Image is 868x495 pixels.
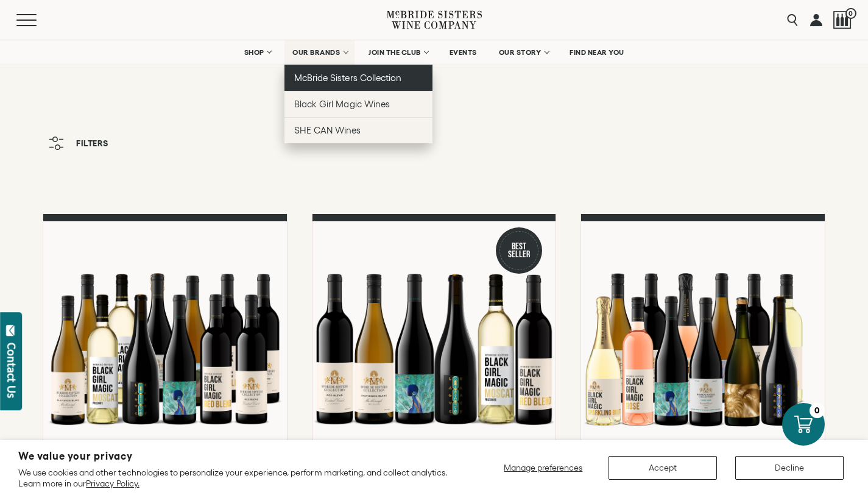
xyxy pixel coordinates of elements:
[491,40,556,65] a: OUR STORY
[16,14,60,26] button: Mobile Menu Trigger
[570,48,624,57] span: FIND NEAR YOU
[496,456,590,480] button: Manage preferences
[450,48,477,57] span: EVENTS
[294,125,361,135] span: SHE CAN Wines
[562,40,632,65] a: FIND NEAR YOU
[504,463,582,472] span: Manage preferences
[499,48,542,57] span: OUR STORY
[284,40,355,65] a: OUR BRANDS
[284,91,432,117] a: Black Girl Magic Wines
[292,48,340,57] span: OUR BRANDS
[244,48,264,57] span: SHOP
[361,40,436,65] a: JOIN THE CLUB
[76,139,108,148] span: Filters
[810,403,825,418] div: 0
[845,8,856,19] span: 0
[284,65,432,91] a: McBride Sisters Collection
[18,451,455,461] h2: We value your privacy
[442,40,485,65] a: EVENTS
[369,48,421,57] span: JOIN THE CLUB
[43,130,115,156] button: Filters
[18,467,455,489] p: We use cookies and other technologies to personalize your experience, perform marketing, and coll...
[284,117,432,143] a: SHE CAN Wines
[294,99,389,109] span: Black Girl Magic Wines
[294,73,401,83] span: McBride Sisters Collection
[609,456,717,480] button: Accept
[735,456,844,480] button: Decline
[5,343,18,398] div: Contact Us
[86,479,139,488] a: Privacy Policy.
[236,40,278,65] a: SHOP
